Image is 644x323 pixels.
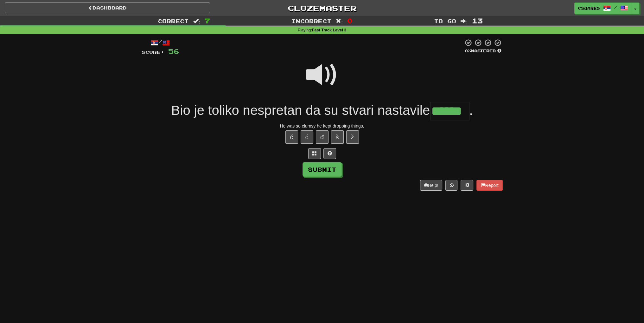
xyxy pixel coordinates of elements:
button: Round history (alt+y) [445,180,457,191]
div: Mastered [463,48,503,54]
button: ž [346,130,359,144]
button: ć [301,130,313,144]
span: Score: [142,49,164,55]
button: Help! [420,180,443,191]
div: / [142,39,179,47]
span: : [461,18,468,24]
a: Dashboard [5,3,210,13]
a: Clozemaster [220,3,425,14]
button: Submit [303,162,342,177]
strong: Fast Track Level 3 [312,28,347,32]
button: Single letter hint - you only get 1 per sentence and score half the points! alt+h [323,148,336,159]
span: 0 % [465,48,471,53]
button: č [285,130,298,144]
span: Bio je toliko nespretan da su stvari nastavile [171,103,430,118]
span: 13 [472,17,483,24]
span: To go [434,18,456,24]
button: Switch sentence to multiple choice alt+p [308,148,321,159]
div: He was so clumsy he kept dropping things. [142,123,503,129]
span: 56 [168,47,179,55]
span: / [614,5,617,10]
span: Incorrect [291,18,331,24]
span: 0 [347,17,353,24]
span: 7 [205,17,210,24]
span: : [193,18,200,24]
button: Report [476,180,502,191]
button: š [331,130,344,144]
span: Correct [158,18,189,24]
a: CSoares / [574,3,631,14]
span: CSoares [578,5,600,11]
span: . [469,103,473,118]
button: đ [316,130,328,144]
span: : [336,18,343,24]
